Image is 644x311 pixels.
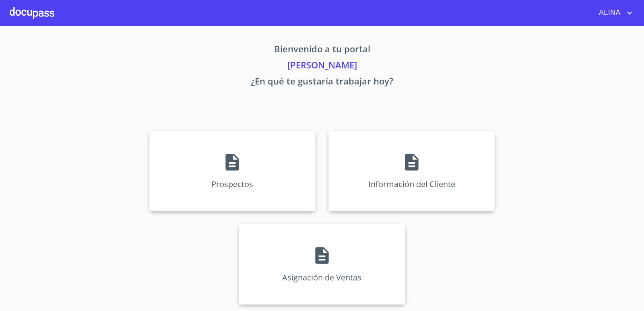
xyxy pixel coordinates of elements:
p: Prospectos [211,179,253,189]
p: Asignación de Ventas [282,272,361,283]
span: ALINA [593,6,625,19]
p: Bienvenido a tu portal [74,42,570,58]
button: account of current user [593,6,634,19]
p: Información del Cliente [368,179,455,189]
p: [PERSON_NAME] [74,58,570,74]
p: ¿En qué te gustaría trabajar hoy? [74,74,570,91]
